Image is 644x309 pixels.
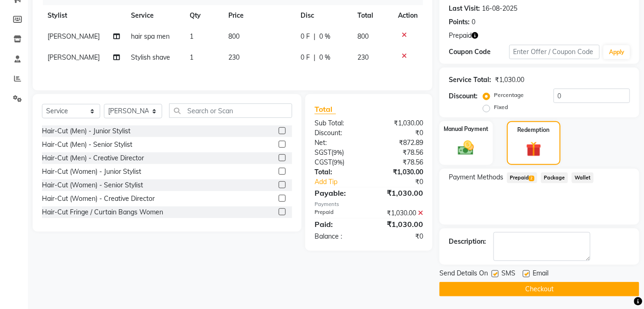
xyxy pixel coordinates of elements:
div: Hair-Cut Fringe / Curtain Bangs Women [42,207,163,217]
span: | [314,53,315,62]
span: [PERSON_NAME] [48,53,100,62]
th: Action [392,5,423,26]
div: Coupon Code [449,47,509,57]
div: Last Visit: [449,4,480,14]
div: ₹1,030.00 [369,208,430,218]
div: ₹1,030.00 [369,118,430,128]
div: Discount: [449,91,478,101]
span: | [314,32,315,41]
span: 0 % [319,53,330,62]
span: 1 [190,53,193,62]
span: CGST [315,158,332,166]
div: ₹0 [369,232,430,241]
div: Sub Total: [308,118,369,128]
span: 9% [333,149,342,156]
div: 16-08-2025 [482,4,517,14]
div: ₹78.56 [369,148,430,158]
div: Discount: [308,128,369,138]
div: Description: [449,237,486,247]
div: Payments [315,200,423,208]
span: 9% [334,158,343,166]
span: 0 F [301,32,310,41]
div: ₹0 [379,177,430,187]
span: 800 [228,32,240,41]
div: Hair-Cut (Women) - Senior Stylist [42,180,143,190]
span: [PERSON_NAME] [48,32,100,41]
label: Manual Payment [444,125,488,133]
span: Prepaid [507,172,537,183]
th: Stylist [42,5,126,26]
th: Price [223,5,295,26]
span: 2 [529,176,534,181]
div: Payable: [308,187,369,199]
span: 230 [228,53,240,62]
span: 0 % [319,32,330,41]
span: 230 [357,53,369,62]
div: Hair-Cut (Women) - Creative Director [42,194,155,204]
div: ( ) [308,158,369,167]
input: Enter Offer / Coupon Code [509,45,600,59]
div: Prepaid [308,208,369,218]
div: ₹1,030.00 [369,219,430,230]
label: Fixed [494,103,508,111]
div: ₹872.89 [369,138,430,148]
div: Hair-Cut (Men) - Junior Stylist [42,126,130,136]
th: Disc [295,5,352,26]
span: SMS [501,268,515,280]
span: hair spa men [131,32,170,41]
div: Hair-Cut (Women) - Junior Stylist [42,167,141,177]
div: ₹78.56 [369,158,430,167]
span: SGST [315,148,331,157]
div: Paid: [308,219,369,230]
span: Email [533,268,548,280]
span: 1 [190,32,193,41]
div: 0 [472,17,475,27]
a: Add Tip [308,177,379,187]
div: Balance : [308,232,369,241]
span: 0 F [301,53,310,62]
span: Wallet [572,172,594,183]
div: Points: [449,17,470,27]
th: Qty [184,5,223,26]
th: Total [352,5,392,26]
div: ₹1,030.00 [369,167,430,177]
div: Hair-Cut (Men) - Senior Stylist [42,140,132,150]
span: Total [315,104,336,114]
span: Stylish shave [131,53,171,62]
span: Package [541,172,568,183]
span: Payment Methods [449,172,503,182]
div: ₹0 [369,128,430,138]
span: Send Details On [439,268,488,280]
div: Total: [308,167,369,177]
div: ₹1,030.00 [369,187,430,199]
img: _cash.svg [453,139,479,158]
span: 800 [357,32,369,41]
div: Hair-Cut (Men) - Creative Director [42,153,144,163]
button: Apply [603,45,630,59]
th: Service [126,5,184,26]
button: Checkout [439,282,639,296]
div: Net: [308,138,369,148]
div: Service Total: [449,75,491,85]
div: ( ) [308,148,369,158]
span: Prepaid [449,31,472,41]
div: ₹1,030.00 [495,75,524,85]
label: Redemption [518,126,550,134]
img: _gift.svg [521,140,546,159]
input: Search or Scan [169,103,292,118]
label: Percentage [494,91,524,99]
